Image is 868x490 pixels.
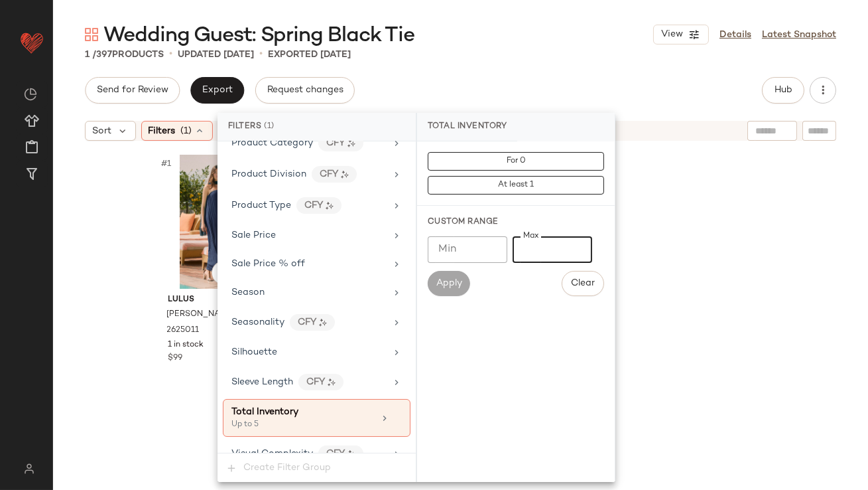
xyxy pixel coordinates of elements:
img: ai.DGldD1NL.svg [341,171,349,179]
img: ai.DGldD1NL.svg [319,319,327,327]
button: Hub [762,77,804,104]
button: Export [190,77,244,104]
span: (1) [264,121,275,133]
span: Export [202,85,233,96]
span: $99 [168,353,183,365]
div: Custom Range [428,216,604,228]
button: Clear [562,271,604,296]
span: Product Type [231,201,291,210]
span: Send for Review [96,85,168,96]
span: View [660,29,683,40]
div: Total Inventory [417,113,518,141]
span: Sale Price % off [231,259,305,269]
div: CFY [318,135,363,151]
span: Total Inventory [231,407,298,417]
img: ai.DGldD1NL.svg [347,450,355,458]
span: Season [231,287,265,297]
img: ai.DGldD1NL.svg [347,139,355,147]
div: Filters [217,113,416,141]
div: CFY [290,314,335,331]
span: For 0 [506,157,526,166]
div: Up to 5 [231,419,364,431]
span: Lulus [168,294,280,306]
span: 2625011 [167,325,200,337]
a: Details [719,28,751,42]
img: heart_red.DM2ytmEG.svg [19,29,45,56]
div: CFY [296,197,341,214]
span: Request changes [267,85,343,96]
span: (1) [181,124,192,138]
img: svg%3e [85,28,98,41]
div: Products [85,48,164,62]
span: Silhouette [231,347,277,357]
span: Product Division [231,169,306,179]
button: For 0 [428,152,604,171]
div: CFY [312,166,357,183]
span: At least 1 [497,181,534,190]
img: svg%3e [16,463,42,474]
span: #1 [160,157,174,171]
span: Clear [570,278,595,289]
img: 12992181_2625011.jpg [158,155,291,289]
span: Seasonality [231,317,284,327]
p: updated [DATE] [178,48,254,62]
span: Sale Price [231,230,276,240]
span: 397 [96,50,112,60]
span: 1 in stock [168,339,204,351]
img: ai.DGldD1NL.svg [328,378,336,386]
p: Exported [DATE] [268,48,351,62]
span: Sleeve Length [231,377,293,387]
span: • [169,46,172,62]
span: [PERSON_NAME] Navy Pleated Strapless Dress and Scarf Set [167,309,279,321]
span: Hub [774,85,792,96]
div: CFY [298,374,343,390]
span: • [259,46,263,62]
img: ai.DGldD1NL.svg [326,202,334,210]
button: Send for Review [85,77,180,104]
span: Filters [149,124,176,138]
button: View [653,25,709,44]
span: Wedding Guest: Spring Black Tie [103,23,414,49]
span: Visual Complexity [231,449,313,459]
button: View [212,261,254,285]
a: Latest Snapshot [762,28,836,42]
button: At least 1 [428,176,604,195]
div: CFY [318,446,363,462]
button: Request changes [255,77,355,104]
span: Product Category [231,138,313,148]
span: Sort [92,124,111,138]
span: 1 / [85,50,96,60]
img: svg%3e [24,88,37,101]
